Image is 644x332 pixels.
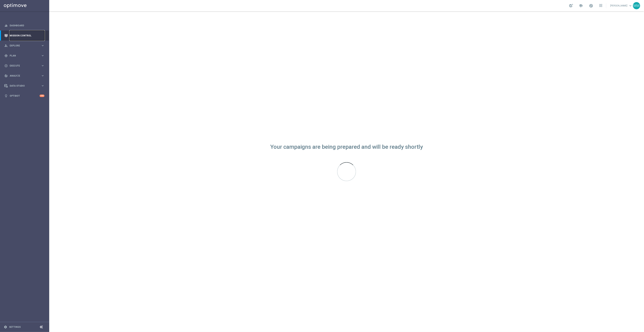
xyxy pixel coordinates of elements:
[4,94,45,97] button: lightbulb Optibot +10
[4,74,45,77] button: track_changes Analyze keyboard_arrow_right
[4,44,45,47] button: person_search Explore keyboard_arrow_right
[270,145,423,149] div: Your campaigns are being prepared and will be ready shortly
[41,74,44,78] i: keyboard_arrow_right
[4,54,41,57] div: Plan
[10,31,44,41] a: Mission Control
[41,44,44,47] i: keyboard_arrow_right
[40,95,44,97] div: +10
[4,44,8,47] i: person_search
[4,20,44,31] div: Dashboard
[579,4,583,8] span: school
[10,75,41,77] span: Analyze
[10,65,41,67] span: Execute
[4,84,41,88] div: Data Studio
[4,34,45,37] button: Mission Control
[4,74,41,78] div: Analyze
[10,91,40,101] a: Optibot
[41,64,44,67] i: keyboard_arrow_right
[4,91,44,101] div: Optibot
[41,84,44,88] i: keyboard_arrow_right
[10,55,41,57] span: Plan
[4,24,45,27] button: equalizer Dashboard
[610,3,633,9] a: [PERSON_NAME]keyboard_arrow_down
[4,64,45,67] button: play_circle_outline Execute keyboard_arrow_right
[628,4,633,8] span: keyboard_arrow_down
[4,24,8,27] i: equalizer
[10,20,44,31] a: Dashboard
[633,2,640,9] div: MM
[4,31,44,41] div: Mission Control
[4,325,7,329] i: settings
[4,54,45,57] button: gps_fixed Plan keyboard_arrow_right
[10,45,41,47] span: Explore
[4,54,8,57] i: gps_fixed
[9,326,21,328] a: Settings
[4,64,8,67] i: play_circle_outline
[41,54,44,57] i: keyboard_arrow_right
[4,84,45,87] button: Data Studio keyboard_arrow_right
[10,85,41,87] span: Data Studio
[4,64,41,67] div: Execute
[4,74,8,78] i: track_changes
[4,94,8,98] i: lightbulb
[4,44,41,47] div: Explore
